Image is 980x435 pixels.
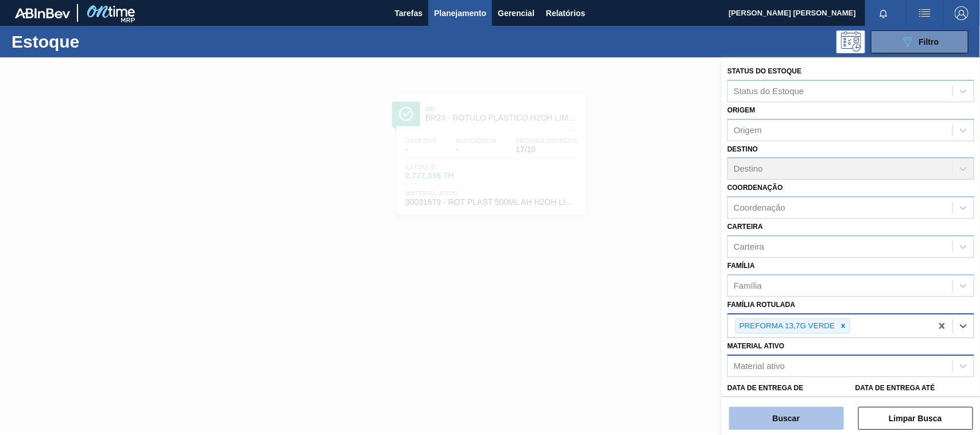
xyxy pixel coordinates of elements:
label: Família Rotulada [727,301,795,309]
label: Data de Entrega de [727,384,804,392]
img: userActions [918,6,932,20]
label: Material ativo [727,342,785,350]
span: Relatórios [546,6,585,20]
label: Carteira [727,223,763,231]
div: Material ativo [734,362,785,371]
label: Status do Estoque [727,67,801,75]
span: Planejamento [434,6,486,20]
div: Coordenação [734,203,785,213]
div: Status do Estoque [734,86,804,96]
button: Notificações [865,5,902,21]
div: Carteira [734,242,764,251]
div: Pogramando: nenhum usuário selecionado [836,30,865,53]
div: Família [734,281,762,290]
div: PREFORMA 13,7G VERDE [736,319,837,333]
label: Destino [727,145,758,153]
label: Origem [727,106,756,114]
button: Filtro [871,30,969,53]
span: Tarefas [394,6,423,20]
h1: Estoque [11,35,180,48]
label: Coordenação [727,184,783,192]
img: Logout [955,6,969,20]
label: Data de Entrega até [855,384,935,392]
img: TNhmsLtSVTkK8tSr43FrP2fwEKptu5GPRR3wAAAABJRU5ErkJggg== [15,8,70,18]
span: Filtro [919,37,939,46]
div: Origem [734,125,762,135]
label: Família [727,262,755,270]
span: Gerencial [498,6,534,20]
